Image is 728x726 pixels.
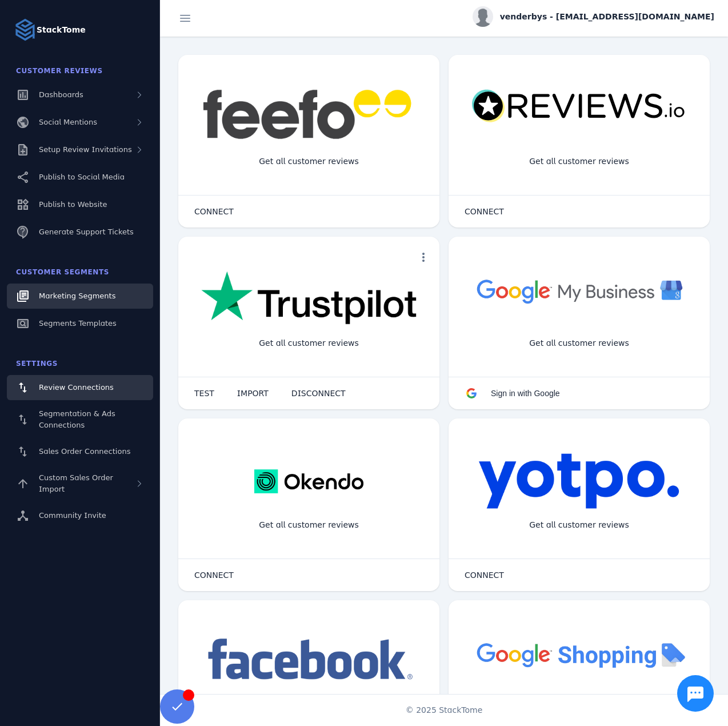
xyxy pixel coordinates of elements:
span: Review Connections [39,383,114,392]
button: CONNECT [453,200,515,223]
button: TEST [183,382,226,405]
img: googlebusiness.png [471,271,687,311]
div: Import Products from Google [511,692,646,722]
img: trustpilot.png [201,271,417,326]
img: googleshopping.png [471,635,687,675]
button: IMPORT [226,382,280,405]
span: Customer Reviews [16,67,103,75]
span: Dashboards [39,90,83,99]
a: Sales Order Connections [7,439,153,464]
img: feefo.png [201,89,417,139]
img: okendo.webp [254,453,363,510]
span: Segmentation & Ads Connections [39,409,115,429]
span: venderbys - [EMAIL_ADDRESS][DOMAIN_NAME] [500,11,714,23]
span: Sales Order Connections [39,447,130,456]
a: Generate Support Tickets [7,220,153,245]
img: reviewsio.svg [471,89,687,123]
span: Settings [16,360,58,368]
button: more [412,246,435,269]
div: Get all customer reviews [520,510,638,540]
span: CONNECT [465,208,504,216]
img: yotpo.png [478,453,680,510]
span: Segments Templates [39,319,117,328]
span: Generate Support Tickets [39,228,134,236]
button: DISCONNECT [280,382,357,405]
strong: StackTome [37,24,86,36]
span: Publish to Website [39,200,107,209]
button: venderbys - [EMAIL_ADDRESS][DOMAIN_NAME] [473,6,714,27]
img: facebook.png [201,635,417,685]
div: Get all customer reviews [520,146,638,177]
span: CONNECT [194,571,234,579]
span: Custom Sales Order Import [39,473,113,493]
img: Logo image [14,18,37,41]
a: Publish to Website [7,192,153,217]
span: IMPORT [237,389,269,397]
img: profile.jpg [473,6,493,27]
span: Sign in with Google [491,389,560,398]
a: Publish to Social Media [7,165,153,190]
a: Community Invite [7,503,153,528]
span: Setup Review Invitations [39,145,132,154]
a: Marketing Segments [7,284,153,309]
span: DISCONNECT [291,389,346,397]
div: Get all customer reviews [250,510,368,540]
a: Review Connections [7,375,153,400]
span: Social Mentions [39,118,97,126]
span: © 2025 StackTome [406,704,483,716]
div: Get all customer reviews [520,328,638,358]
button: CONNECT [183,200,245,223]
span: Marketing Segments [39,292,115,300]
div: Get all customer reviews [250,328,368,358]
button: Sign in with Google [453,382,571,405]
span: Community Invite [39,511,106,520]
a: Segments Templates [7,311,153,336]
span: CONNECT [465,571,504,579]
span: CONNECT [194,208,234,216]
span: Publish to Social Media [39,173,125,181]
div: Get all customer reviews [250,146,368,177]
span: Customer Segments [16,268,109,276]
a: Segmentation & Ads Connections [7,402,153,437]
button: CONNECT [453,564,515,587]
button: CONNECT [183,564,245,587]
span: TEST [194,389,214,397]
